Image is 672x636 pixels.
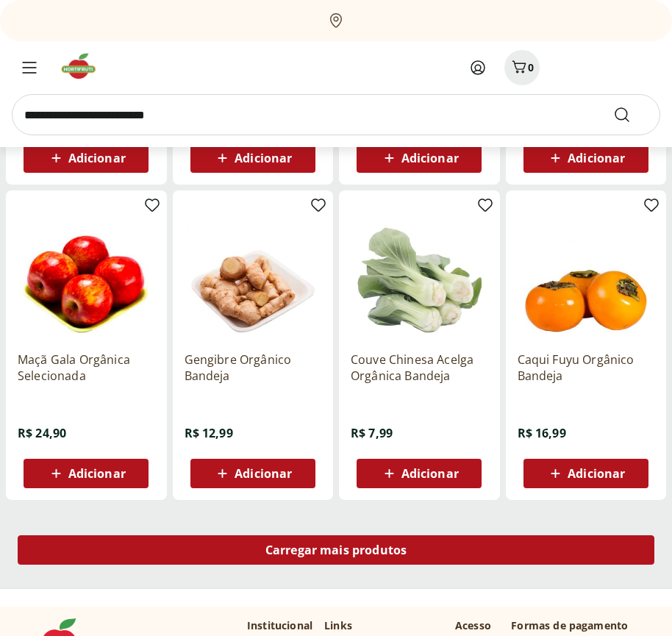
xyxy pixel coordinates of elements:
[265,544,407,556] span: Carregar mais produtos
[18,351,155,384] a: Maçã Gala Orgânica Selecionada
[185,425,233,441] span: R$ 12,99
[12,94,660,135] input: search
[18,425,66,441] span: R$ 24,90
[455,618,491,633] p: Acesso
[235,152,292,164] span: Adicionar
[523,459,648,488] button: Adicionar
[247,618,312,633] p: Institucional
[528,60,534,74] span: 0
[518,202,655,340] img: Caqui Fuyu Orgânico Bandeja
[59,51,108,81] img: Hortifruti
[185,351,322,384] a: Gengibre Orgânico Bandeja
[24,143,149,173] button: Adicionar
[504,50,540,85] button: Carrinho
[190,143,315,173] button: Adicionar
[68,468,126,479] span: Adicionar
[351,351,488,384] a: Couve Chinesa Acelga Orgânica Bandeja
[511,618,643,633] p: Formas de pagamento
[518,351,655,384] a: Caqui Fuyu Orgânico Bandeja
[351,425,393,441] span: R$ 7,99
[18,535,654,571] a: Carregar mais produtos
[523,143,648,173] button: Adicionar
[401,468,459,479] span: Adicionar
[613,106,648,124] button: Submit Search
[518,425,566,441] span: R$ 16,99
[357,143,482,173] button: Adicionar
[568,468,625,479] span: Adicionar
[18,202,155,340] img: Maçã Gala Orgânica Selecionada
[190,459,315,488] button: Adicionar
[351,202,488,340] img: Couve Chinesa Acelga Orgânica Bandeja
[185,202,322,340] img: Gengibre Orgânico Bandeja
[68,152,126,164] span: Adicionar
[568,152,625,164] span: Adicionar
[12,50,47,85] button: Menu
[401,152,459,164] span: Adicionar
[24,459,149,488] button: Adicionar
[235,468,292,479] span: Adicionar
[357,459,482,488] button: Adicionar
